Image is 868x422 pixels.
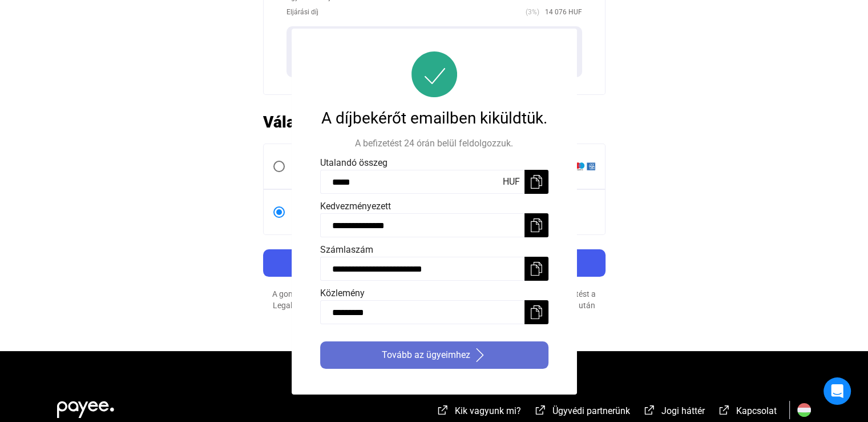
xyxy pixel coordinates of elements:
[530,175,543,189] img: copy-white.svg
[382,348,470,362] span: Tovább az ügyeimhez
[552,405,630,416] span: Ügyvédi partnerünk
[661,405,705,416] span: Jogi háttér
[436,404,450,416] img: external-link-white
[263,112,605,132] h2: Válasszon fizetési módot
[539,6,582,18] span: 14 076 HUF
[455,405,521,416] span: Kik vagyunk mi?
[530,305,543,319] img: copy-white.svg
[320,157,387,168] span: Utalandó összeg
[643,404,656,416] img: external-link-white
[823,377,851,405] div: Open Intercom Messenger
[263,288,605,323] div: A gomb megnyomásával még nem fizet, hanem átírányítjuk egy fizetési felületre. A fizetést a Legal...
[736,405,777,416] span: Kapcsolat
[534,404,547,416] img: external-link-white
[717,404,731,416] img: external-link-white
[320,288,365,298] span: Közlemény
[320,109,548,128] div: A díjbekérőt emailben kiküldtük.
[320,201,391,212] span: Kedvezményezett
[530,262,543,276] img: copy-white.svg
[797,403,811,417] img: HU.svg
[320,137,548,150] div: A befizetést 24 órán belül feldolgozzuk.
[320,244,373,255] span: Számlaszám
[530,218,543,232] img: copy-white.svg
[526,6,539,18] span: (3%)
[411,51,457,97] img: success-icon
[57,395,114,418] img: white-payee-white-dot.svg
[473,348,487,362] img: arrow-right-white
[320,341,548,369] button: Tovább az ügyeimhezarrow-right-white
[286,6,526,18] div: Eljárási díj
